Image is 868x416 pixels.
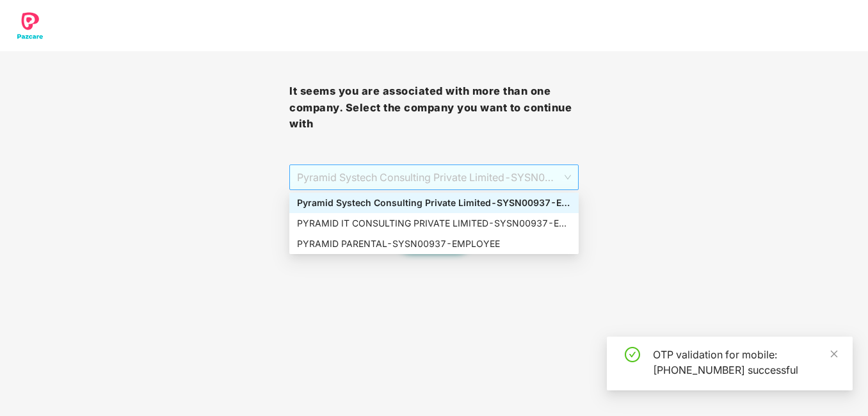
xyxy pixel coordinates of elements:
div: OTP validation for mobile: [PHONE_NUMBER] successful [653,347,837,378]
div: Pyramid Systech Consulting Private Limited - SYSN00937 - EMPLOYEE [297,196,571,210]
span: Pyramid Systech Consulting Private Limited - SYSN00937 - EMPLOYEE [297,165,571,189]
div: PYRAMID PARENTAL - SYSN00937 - EMPLOYEE [297,237,571,251]
span: close [830,349,839,358]
span: check-circle [625,347,640,362]
h3: It seems you are associated with more than one company. Select the company you want to continue with [289,83,579,132]
div: PYRAMID IT CONSULTING PRIVATE LIMITED - SYSN00937 - EMPLOYEE [297,216,571,230]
